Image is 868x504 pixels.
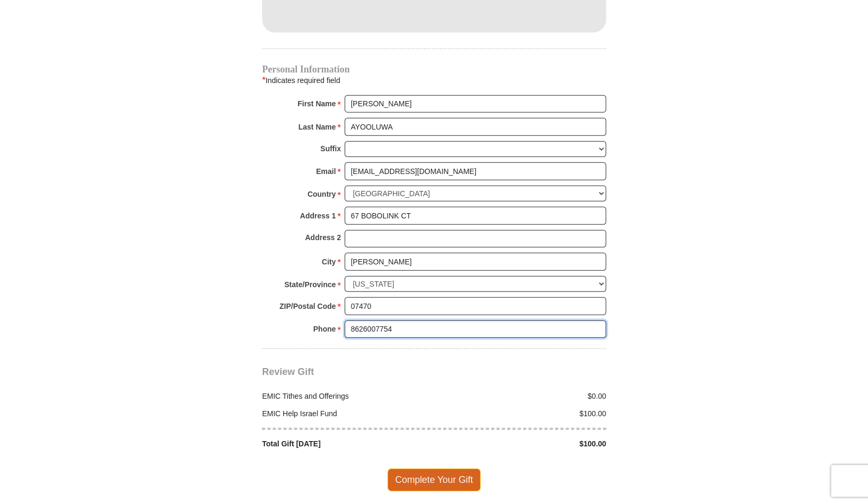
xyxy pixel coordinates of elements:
[434,408,612,419] div: $100.00
[300,208,336,223] strong: Address 1
[284,277,336,292] strong: State/Province
[262,366,314,377] span: Review Gift
[257,408,435,419] div: EMIC Help Israel Fund
[308,187,336,201] strong: Country
[279,299,336,314] strong: ZIP/Postal Code
[434,438,612,450] div: $100.00
[257,438,435,450] div: Total Gift [DATE]
[434,391,612,402] div: $0.00
[322,254,336,269] strong: City
[262,65,606,74] h4: Personal Information
[313,322,336,336] strong: Phone
[305,230,341,245] strong: Address 2
[262,74,606,87] div: Indicates required field
[297,96,336,111] strong: First Name
[320,141,341,156] strong: Suffix
[316,164,336,179] strong: Email
[387,469,481,491] span: Complete Your Gift
[299,120,336,134] strong: Last Name
[257,391,435,402] div: EMIC Tithes and Offerings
